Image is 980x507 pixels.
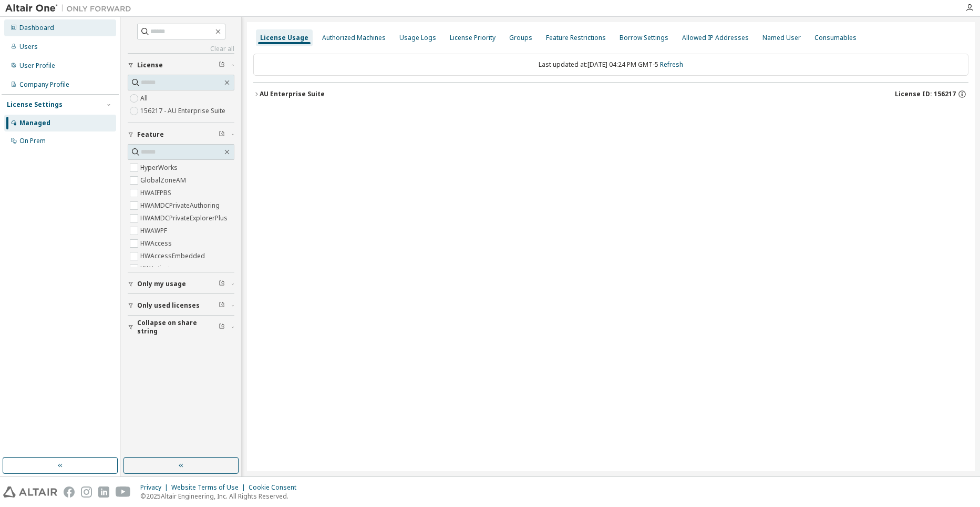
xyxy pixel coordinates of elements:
[19,137,46,145] div: On Prem
[128,272,234,296] button: Only my usage
[814,34,857,42] div: Consumables
[660,60,683,69] a: Refresh
[682,34,749,42] div: Allowed IP Addresses
[249,483,303,492] div: Cookie Consent
[140,492,303,501] p: © 2025 Altair Engineering, Inc. All Rights Reserved.
[260,90,325,98] div: AU Enterprise Suite
[19,43,38,51] div: Users
[140,174,188,187] label: GlobalZoneAM
[128,294,234,317] button: Only used licenses
[253,83,968,106] button: AU Enterprise SuiteLicense ID: 156217
[140,105,228,117] label: 156217 - AU Enterprise Suite
[140,262,176,275] label: HWActivate
[219,323,225,331] span: Clear filter
[81,486,92,498] img: instagram.svg
[219,61,225,69] span: Clear filter
[895,90,956,98] span: License ID: 156217
[140,483,171,492] div: Privacy
[19,24,54,32] div: Dashboard
[137,130,164,139] span: Feature
[509,34,532,42] div: Groups
[98,486,109,498] img: linkedin.svg
[140,225,169,237] label: HWAWPF
[219,280,225,288] span: Clear filter
[7,100,63,109] div: License Settings
[140,161,180,174] label: HyperWorks
[140,250,207,262] label: HWAccessEmbedded
[140,187,173,199] label: HWAIFPBS
[620,34,668,42] div: Borrow Settings
[5,3,137,14] img: Altair One
[137,61,163,69] span: License
[19,119,50,127] div: Managed
[3,486,57,498] img: altair_logo.svg
[219,301,225,310] span: Clear filter
[546,34,606,42] div: Feature Restrictions
[140,92,150,105] label: All
[322,34,386,42] div: Authorized Machines
[140,237,174,250] label: HWAccess
[140,199,222,212] label: HWAMDCPrivateAuthoring
[19,62,55,70] div: User Profile
[116,486,131,498] img: youtube.svg
[19,80,69,89] div: Company Profile
[171,483,249,492] div: Website Terms of Use
[137,319,219,336] span: Collapse on share string
[140,212,230,225] label: HWAMDCPrivateExplorerPlus
[762,34,801,42] div: Named User
[128,316,234,339] button: Collapse on share string
[137,301,200,310] span: Only used licenses
[64,486,75,498] img: facebook.svg
[253,54,968,76] div: Last updated at: [DATE] 04:24 PM GMT-5
[128,54,234,77] button: License
[219,130,225,139] span: Clear filter
[128,45,234,53] a: Clear all
[260,34,308,42] div: License Usage
[399,34,436,42] div: Usage Logs
[450,34,496,42] div: License Priority
[128,123,234,146] button: Feature
[137,280,186,288] span: Only my usage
